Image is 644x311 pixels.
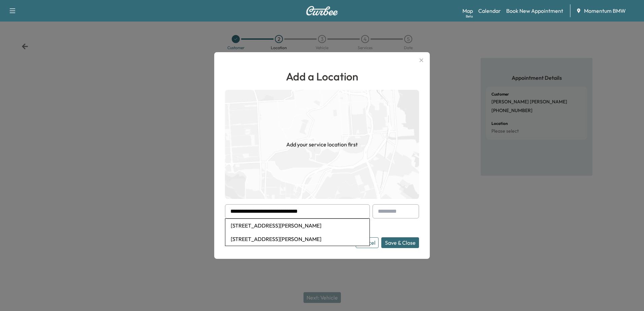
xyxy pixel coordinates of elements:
[478,7,501,15] a: Calendar
[462,7,473,15] a: MapBeta
[506,7,563,15] a: Book New Appointment
[225,68,419,84] h1: Add a Location
[225,90,419,199] img: empty-map-CL6vilOE.png
[225,219,369,232] li: [STREET_ADDRESS][PERSON_NAME]
[286,140,358,148] h1: Add your service location first
[381,237,419,248] button: Save & Close
[225,232,369,246] li: [STREET_ADDRESS][PERSON_NAME]
[584,7,626,15] span: Momentum BMW
[306,6,338,15] img: Curbee Logo
[466,14,473,19] div: Beta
